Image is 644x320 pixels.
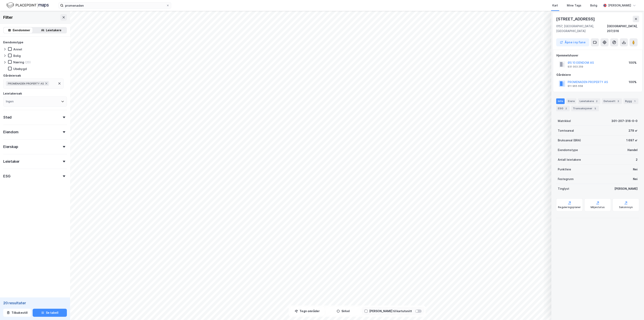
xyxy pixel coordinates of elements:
[633,99,637,103] div: 1
[25,60,31,64] div: (20)
[6,99,13,104] div: Ingen
[564,106,568,110] div: 2
[591,206,605,209] div: Miljøstatus
[3,73,21,78] div: Gårdeiersøk
[3,174,10,179] div: ESG
[3,115,12,120] div: Sted
[608,3,631,8] div: [PERSON_NAME]
[3,159,20,164] div: Leietaker
[556,16,596,22] div: [STREET_ADDRESS]
[595,99,599,103] div: 2
[556,98,565,104] div: Info
[556,38,589,46] button: Åpne i ny fane
[556,53,639,58] div: Hjemmelshaver
[590,3,597,8] div: Bolig
[369,309,412,314] div: [PERSON_NAME] til kartutsnitt
[611,119,638,123] div: 301-207-316-0-0
[628,128,638,133] div: 279 ㎡
[558,148,578,152] div: Eiendomstype
[558,177,573,181] div: Festegrunn
[558,186,569,191] div: Tinglyst
[3,144,18,149] div: Eierskap
[3,14,13,21] div: Filter
[33,309,67,317] button: Se tabell
[46,28,61,33] div: Leietakere
[13,54,21,58] div: Bolig
[556,24,607,33] div: 0157, [GEOGRAPHIC_DATA], [GEOGRAPHIC_DATA]
[63,2,166,8] input: Søk på adresse, matrikkel, gårdeiere, leietakere eller personer
[558,157,581,162] div: Antall leietakere
[636,157,638,162] div: 2
[552,3,558,8] div: Kart
[614,186,638,191] div: [PERSON_NAME]
[627,148,638,152] div: Handel
[629,60,637,65] div: 100%
[556,72,639,77] div: Gårdeiere
[326,307,360,315] button: Sirkel
[8,82,44,85] span: PROMENADEN PROPERTY AS
[593,106,597,110] div: 5
[558,138,581,143] div: Bruksareal (BRA)
[629,80,637,84] div: 100%
[567,3,581,8] div: Mine Tags
[619,206,633,209] div: Saksinnsyn
[6,2,49,9] img: logo.f888ab2527a4732fd821a326f86c7f29.svg
[3,91,22,96] div: Leietakersøk
[633,177,638,181] div: Nei
[571,106,599,111] div: Transaksjoner
[3,130,19,134] div: Eiendom
[13,47,22,51] div: Annet
[624,301,644,320] iframe: Chat Widget
[290,307,325,315] button: Tegn områder
[578,98,600,104] div: Leietakere
[13,67,27,71] div: Ubebygd
[13,60,24,64] div: Næring
[556,106,570,111] div: ESG
[602,98,622,104] div: Datasett
[568,65,583,68] div: 931 003 259
[566,98,576,104] div: Eiere
[626,138,638,143] div: 1 697 ㎡
[623,98,638,104] div: Bygg
[616,99,620,103] div: 3
[3,309,31,317] button: Tilbakestill
[558,167,571,172] div: Punktleie
[633,167,638,172] div: Nei
[607,24,639,33] div: [GEOGRAPHIC_DATA], 207/316
[568,84,583,88] div: 911 965 658
[3,40,23,45] div: Eiendomstype
[558,128,574,133] div: Tomteareal
[3,301,67,305] div: 20 resultater
[558,206,581,209] div: Reguleringsplaner
[13,28,30,33] div: Eiendommer
[558,119,571,123] div: Matrikkel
